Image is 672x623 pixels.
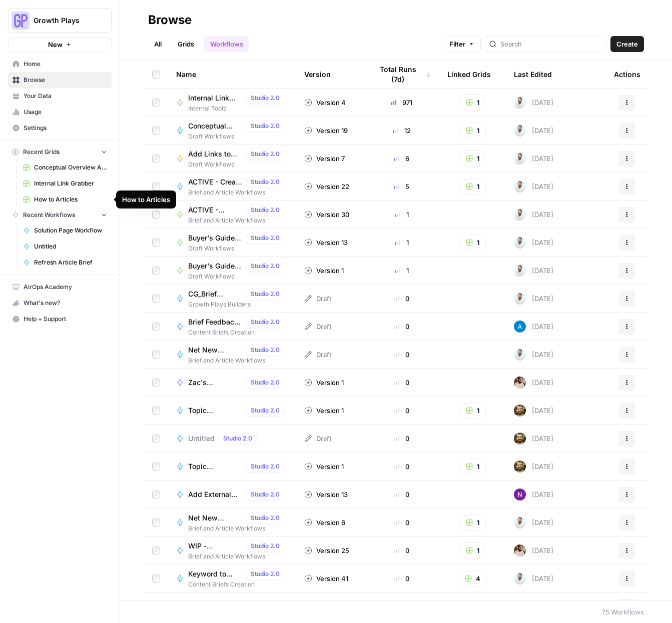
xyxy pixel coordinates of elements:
img: odyn83o5p1wan4k8cy2vh2ud1j9q [514,96,526,108]
span: Brief and Article Workflows [188,552,288,561]
span: Conceptual Overview Article Grid [34,163,107,172]
div: [DATE] [514,180,553,192]
div: 1 [372,265,431,275]
span: Refresh Article Brief [34,258,107,267]
div: [DATE] [514,208,553,220]
a: Buyer's Guide Brief WorkflowStudio 2.0Draft Workflows [176,260,288,281]
button: New [8,37,112,52]
span: Net New Solution Page [188,513,242,523]
button: Workspace: Growth Plays [8,8,112,33]
div: [DATE] [514,404,553,416]
span: Internal Link Grabber [34,179,107,188]
span: Untitled [188,433,215,443]
span: Brief Feedback Editor (AirOps Builders) [188,317,242,327]
div: [DATE] [514,152,553,164]
span: Brief and Article Workflows [188,524,288,533]
button: Create [610,36,644,52]
a: UntitledStudio 2.0 [176,432,288,444]
span: Studio 2.0 [251,317,280,326]
a: Net New Solution PageStudio 2.0Brief and Article Workflows [176,512,288,533]
div: Version 13 [304,237,348,247]
img: o3cqybgnmipr355j8nz4zpq1mc6x [514,320,526,332]
a: Internal Link GrabberStudio 2.0Internal Tools [176,92,288,113]
div: 0 [372,293,431,303]
a: ACTIVE - Create Brief WorkflowStudio 2.0Brief and Article Workflows [176,176,288,197]
div: Version 22 [304,181,349,191]
a: Add Links to DraftsStudio 2.0Draft Workflows [176,148,288,169]
span: Conceptual Overview Article Generator [188,121,242,131]
div: 0 [372,405,431,415]
span: Studio 2.0 [251,378,280,387]
button: 1 [459,402,486,418]
div: [DATE] [514,460,553,472]
span: AirOps Academy [24,282,107,291]
span: Draft Workflows [188,272,288,281]
span: Create [616,39,638,49]
span: Studio 2.0 [251,149,280,158]
img: kedmmdess6i2jj5txyq6cw0yj4oc [514,488,526,500]
span: Help + Support [24,314,107,323]
span: Brief and Article Workflows [188,188,288,197]
a: Workflows [204,36,249,52]
span: Studio 2.0 [251,569,280,578]
span: Recent Workflows [23,210,75,219]
a: Topic Evaluation Workflow - JHStudio 2.0 [176,460,288,472]
span: Keyword to Content Brief [188,569,242,579]
button: 1 [459,514,486,530]
span: Draft Workflows [188,132,288,141]
a: Home [8,56,112,72]
img: odyn83o5p1wan4k8cy2vh2ud1j9q [514,180,526,192]
img: 09vqwntjgx3gjwz4ea1r9l7sj8gc [514,544,526,556]
a: Grids [172,36,200,52]
div: Version 1 [304,405,344,415]
div: [DATE] [514,516,553,528]
img: 7n9g0vcyosf9m799tx179q68c4d8 [514,404,526,416]
button: Recent Grids [8,144,112,159]
a: Buyer's Guide Content WorkflowStudio 2.0Draft Workflows [176,232,288,253]
span: Studio 2.0 [251,261,280,270]
span: Growth Plays [34,15,94,25]
img: odyn83o5p1wan4k8cy2vh2ud1j9q [514,348,526,360]
div: 0 [372,461,431,471]
a: How to Articles [19,191,112,207]
div: 0 [372,349,431,359]
span: Studio 2.0 [251,177,280,186]
div: Last Edited [514,60,552,88]
span: Studio 2.0 [251,513,280,522]
span: Topic Evaluation Workflow - [PERSON_NAME] [188,405,242,415]
div: Version [304,60,331,88]
span: Buyer's Guide Content Workflow [188,233,242,243]
img: 7n9g0vcyosf9m799tx179q68c4d8 [514,460,526,472]
a: CG_Brief WorkflowStudio 2.0Growth Plays Builders [176,288,288,309]
img: kedmmdess6i2jj5txyq6cw0yj4oc [514,600,526,612]
span: Add Links to Drafts [188,149,242,159]
button: 1 [459,458,486,474]
a: Solution Page Workflow [19,222,112,238]
a: Zac's Playground (Testing)Studio 2.0 [176,376,288,388]
a: All [148,36,168,52]
div: [DATE] [514,376,553,388]
span: Zac's Playground (Testing) [188,377,242,387]
div: 0 [372,489,431,499]
button: What's new? [8,295,112,311]
a: Brief Feedback Editor (AirOps Builders)Studio 2.0Content Briefs Creation [176,316,288,337]
span: Filter [449,39,465,49]
span: Brief and Article Workflows [188,216,288,225]
span: Studio 2.0 [251,233,280,242]
button: Help + Support [8,311,112,327]
button: 1 [459,234,486,250]
div: Draft [304,349,331,359]
div: Version 4 [304,97,346,107]
span: Growth Plays Builders [188,300,288,309]
img: Growth Plays Logo [12,11,30,29]
div: 6 [372,153,431,163]
div: [DATE] [514,432,553,444]
a: Settings [8,120,112,136]
a: Keyword to Content BriefStudio 2.0Content Briefs Creation [176,568,288,589]
div: Linked Grids [447,60,491,88]
span: ACTIVE - Refresh Brief Workflow [188,205,242,215]
div: [DATE] [514,96,553,108]
a: Conceptual Overview Article Grid [19,159,112,175]
a: Topic Evaluation Workflow - [PERSON_NAME]Studio 2.0 [176,404,288,416]
button: Recent Workflows [8,207,112,222]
